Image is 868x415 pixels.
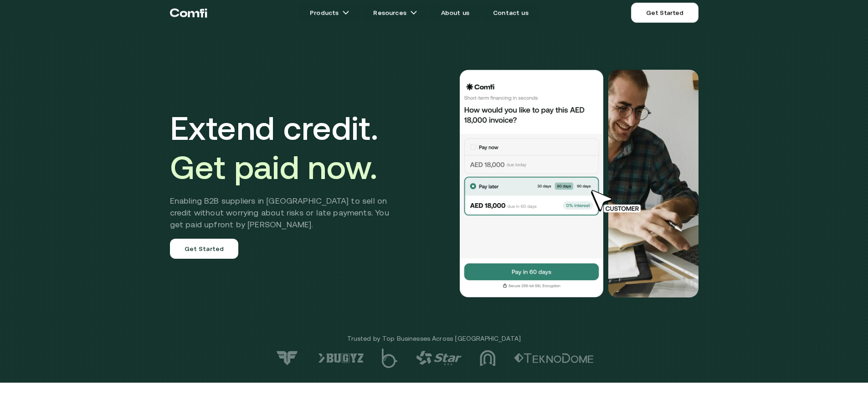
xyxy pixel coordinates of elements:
[430,4,480,22] a: About us
[170,108,403,187] h1: Extend credit.
[608,70,699,297] img: Would you like to pay this AED 18,000.00 invoice?
[585,189,651,214] img: cursor
[382,348,398,368] img: logo-5
[342,9,349,16] img: arrow icons
[170,149,378,186] span: Get paid now.
[514,353,594,363] img: logo-2
[170,195,403,231] h2: Enabling B2B suppliers in [GEOGRAPHIC_DATA] to sell on credit without worrying about risks or lat...
[318,353,364,363] img: logo-6
[299,4,360,22] a: Productsarrow icons
[410,9,417,16] img: arrow icons
[362,4,428,22] a: Resourcesarrow icons
[480,350,496,366] img: logo-3
[416,351,462,365] img: logo-4
[170,239,239,259] a: Get Started
[459,70,605,297] img: Would you like to pay this AED 18,000.00 invoice?
[631,3,698,23] a: Get Started
[482,4,539,22] a: Contact us
[275,350,300,366] img: logo-7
